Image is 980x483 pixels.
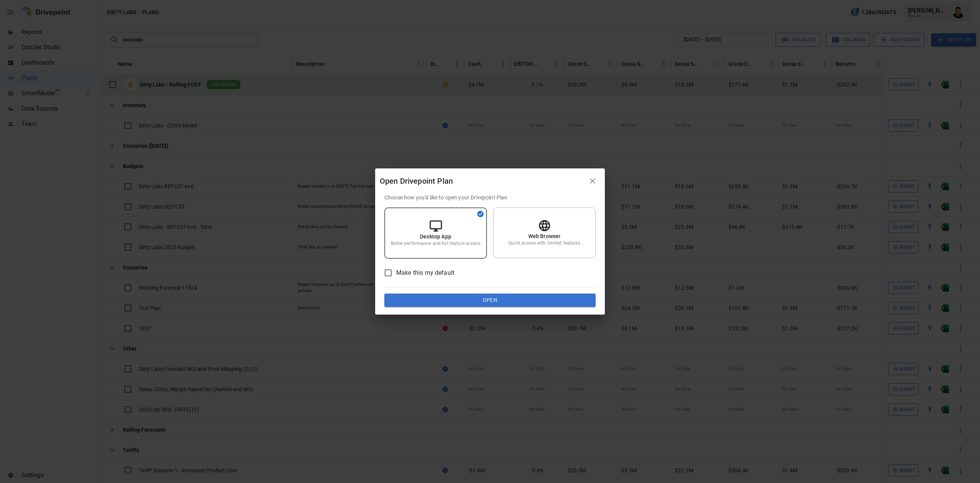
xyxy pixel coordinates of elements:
p: Quick access with limited features [508,240,580,246]
button: Open [384,294,596,307]
p: Choose how you'd like to open your Drivepoint Plan [384,194,596,201]
div: Open Drivepoint Plan [380,175,585,187]
span: Make this my default [396,268,454,277]
p: Web Browser [528,232,561,240]
p: Desktop App [420,233,451,240]
p: Better performance and full feature access [391,240,480,247]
